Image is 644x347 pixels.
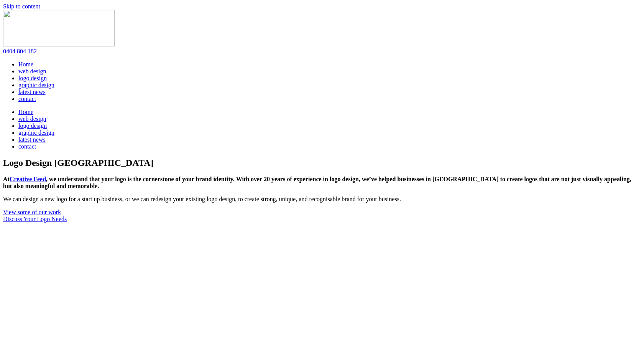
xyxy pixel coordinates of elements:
a: Creative Feed [10,176,46,182]
a: graphic design [18,82,54,88]
a: latest news [18,89,46,95]
nav: Menu [3,61,641,102]
a: Discuss Your Logo Needs [3,216,67,222]
a: View some of our work [3,209,61,215]
a: web design [18,116,46,122]
a: contact [18,143,36,150]
h1: Logo Design [GEOGRAPHIC_DATA] [3,158,641,168]
a: logo design [18,122,47,129]
a: web design [18,68,46,74]
a: Home [18,61,33,68]
a: 0404 804 182 [3,48,37,55]
strong: At , we understand that your logo is the cornerstone of your brand identity. With over 20 years o... [3,176,631,189]
a: contact [18,96,36,102]
a: logo design [18,75,47,81]
a: latest news [18,136,46,143]
p: We can design a new logo for a start up business, or we can redesign your existing logo design, t... [3,196,641,203]
a: graphic design [18,129,54,136]
a: Home [18,109,33,115]
a: Skip to content [3,3,40,10]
